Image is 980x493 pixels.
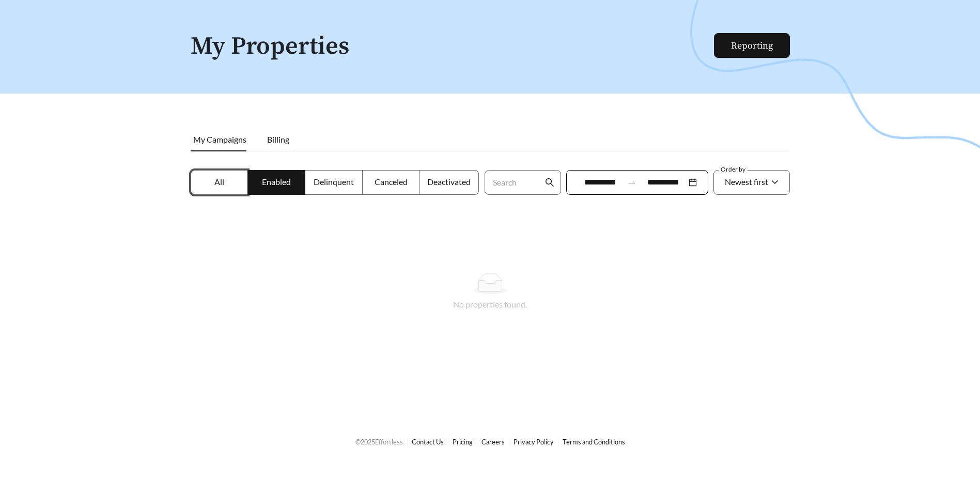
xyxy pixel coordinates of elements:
[714,33,790,58] button: Reporting
[375,177,408,187] span: Canceled
[627,178,636,187] span: swap-right
[203,298,777,311] div: No properties found.
[262,177,291,187] span: Enabled
[427,177,471,187] span: Deactivated
[191,33,715,60] h1: My Properties
[627,178,636,187] span: to
[267,134,289,144] span: Billing
[545,178,554,187] span: search
[314,177,354,187] span: Delinquent
[214,177,224,187] span: All
[193,134,246,144] span: My Campaigns
[731,40,773,52] a: Reporting
[725,177,768,187] span: Newest first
